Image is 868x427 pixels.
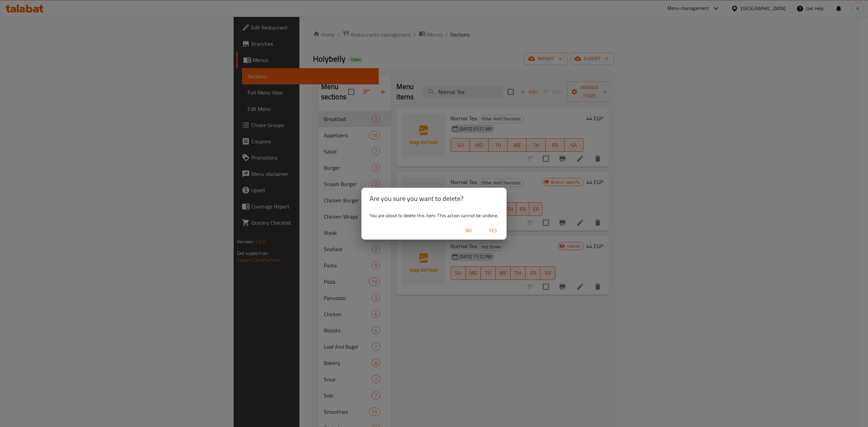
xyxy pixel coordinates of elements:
[370,193,498,204] h2: Are you sure you want to delete?
[361,209,507,222] div: You are about to delete this item. This action cannot be undone.
[482,224,504,237] button: Yes
[485,226,501,235] span: Yes
[460,226,477,235] span: No
[458,224,479,237] button: No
